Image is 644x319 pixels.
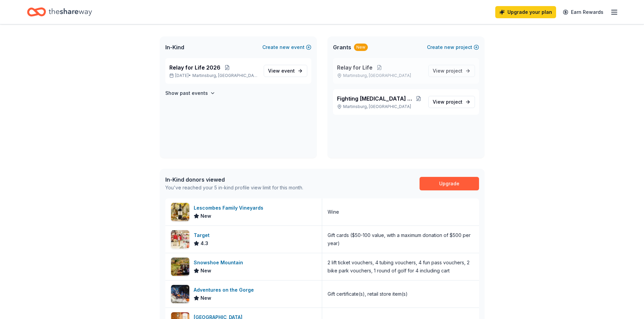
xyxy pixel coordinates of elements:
[165,43,184,51] span: In-Kind
[433,98,462,106] span: View
[328,208,339,216] div: Wine
[444,43,454,51] span: new
[171,285,189,303] img: Image for Adventures on the Gorge
[337,104,423,109] p: Martinsburg, [GEOGRAPHIC_DATA]
[427,43,479,51] button: Createnewproject
[194,286,257,294] div: Adventures on the Gorge
[171,230,189,248] img: Image for Target
[428,96,475,108] a: View project
[171,203,189,221] img: Image for Lescombes Family Vineyards
[194,259,246,267] div: Snowshoe Mountain
[169,63,220,72] span: Relay for Life 2026
[420,177,479,190] a: Upgrade
[165,176,303,184] div: In-Kind donors viewed
[200,294,211,302] span: New
[337,73,423,78] p: Martinsburg, [GEOGRAPHIC_DATA]
[495,6,556,18] a: Upgrade your plan
[328,259,474,275] div: 2 lift ticket vouchers, 4 tubing vouchers, 4 fun pass vouchers, 2 bike park vouchers, 1 round of ...
[200,267,211,275] span: New
[428,65,475,77] a: View project
[165,184,303,192] div: You've reached your 5 in-kind profile view limit for this month.
[333,43,351,51] span: Grants
[559,6,607,18] a: Earn Rewards
[169,73,258,78] p: [DATE] •
[171,258,189,276] img: Image for Snowshoe Mountain
[280,43,290,51] span: new
[264,65,307,77] a: View event
[354,44,368,51] div: New
[281,68,295,74] span: event
[446,68,462,74] span: project
[194,204,266,212] div: Lescombes Family Vineyards
[328,231,474,247] div: Gift cards ($50-100 value, with a maximum donation of $500 per year)
[194,231,212,239] div: Target
[268,67,295,75] span: View
[337,63,373,72] span: Relay for Life
[337,95,414,103] span: Fighting [MEDICAL_DATA] One Step at a Time
[328,290,408,298] div: Gift certificate(s), retail store item(s)
[165,89,208,97] h4: Show past events
[200,212,211,220] span: New
[165,89,215,97] button: Show past events
[27,4,92,20] a: Home
[192,73,258,78] span: Martinsburg, [GEOGRAPHIC_DATA]
[262,43,311,51] button: Createnewevent
[446,99,462,105] span: project
[200,239,208,247] span: 4.3
[433,67,462,75] span: View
